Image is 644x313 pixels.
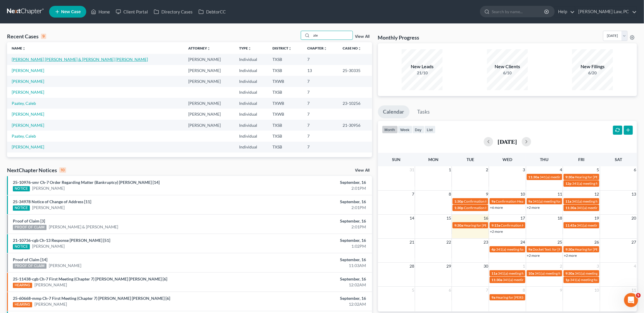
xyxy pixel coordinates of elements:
td: [PERSON_NAME] [184,65,234,76]
td: TXSB [268,87,303,98]
td: 13 [303,65,338,76]
div: NOTICE [13,244,30,249]
i: unfold_more [288,47,292,50]
span: 21 [409,239,415,246]
span: 341(a) meeting for [PERSON_NAME] [496,247,553,252]
span: 9a [491,295,495,300]
span: New Case [61,10,81,14]
div: 1:02PM [252,243,366,249]
span: 8 [448,191,452,198]
span: Wed [503,157,512,162]
span: 9a [529,199,532,203]
button: week [398,126,412,134]
td: 7 [303,142,338,153]
span: 4 [633,263,637,270]
td: [PERSON_NAME] [184,120,234,131]
i: unfold_more [22,47,26,50]
div: NextChapter Notices [7,167,66,174]
a: Client Portal [113,6,151,17]
span: 341(a) meeting for [PERSON_NAME] [577,206,633,210]
span: 10 [594,287,600,294]
h3: Monthly Progress [378,34,419,41]
a: Case Nounfold_more [343,46,361,50]
span: 23 [483,239,489,246]
span: Tue [467,157,474,162]
i: unfold_more [358,47,361,50]
span: 29 [446,263,452,270]
span: Thu [540,157,549,162]
span: 17 [520,215,526,222]
span: 341(a) meeting for [PERSON_NAME] [572,181,629,186]
span: 31 [409,166,415,173]
div: PROOF OF CLAIM [13,225,46,230]
a: Paatey, Caleb [12,101,36,106]
td: 23-10256 [338,98,372,109]
span: Confirmation Hearing for [PERSON_NAME] [501,223,568,228]
a: Nameunfold_more [12,46,26,50]
div: HEARING [13,302,32,307]
td: 7 [303,76,338,87]
a: [PERSON_NAME] & [PERSON_NAME] [49,224,118,230]
a: Districtunfold_more [272,46,292,50]
span: 9:30a [454,223,463,228]
span: Docket Text: for [PERSON_NAME] [533,247,585,252]
div: 6/20 [572,70,613,76]
span: 9:15a [491,223,500,228]
span: 341(a) meeting for [PERSON_NAME] [540,175,596,179]
td: 25-30335 [338,65,372,76]
td: TXSB [268,65,303,76]
i: unfold_more [248,47,251,50]
td: TXSB [268,54,303,65]
span: 12 [594,191,600,198]
div: September, 16 [252,257,366,263]
a: View All [355,35,370,39]
div: September, 16 [252,276,366,282]
span: Fri [579,157,585,162]
div: New Filings [572,63,613,70]
a: [PERSON_NAME] [PERSON_NAME] & [PERSON_NAME] [PERSON_NAME] [12,57,148,62]
a: Home [88,6,113,17]
button: list [424,126,436,134]
span: 1p [565,278,569,282]
span: 26 [594,239,600,246]
input: Search by name... [492,6,545,17]
a: +6 more [490,205,503,210]
td: [PERSON_NAME] [184,54,234,65]
span: Hearing for [PERSON_NAME] [464,223,509,228]
div: 21/10 [402,70,443,76]
span: 9:30a [565,175,574,179]
span: 6 [633,166,637,173]
span: 341(a) meeting for [PERSON_NAME] [498,271,554,276]
a: [PERSON_NAME] [12,79,44,84]
input: Search by name... [312,31,353,40]
div: September, 16 [252,237,366,243]
button: month [382,126,398,134]
span: 341(a) meeting for [PERSON_NAME] [503,278,559,282]
span: 1 [448,166,452,173]
a: 25-60668-mmp Ch-7 First Meeting (Chapter 7) [PERSON_NAME] [PERSON_NAME] [6] [13,296,170,301]
span: 1 [522,263,526,270]
span: 2 [559,263,563,270]
td: Individual [234,109,268,119]
a: [PERSON_NAME] [12,112,44,117]
td: [PERSON_NAME] [184,98,234,109]
td: TXWB [268,109,303,119]
a: Typeunfold_more [239,46,251,50]
button: day [412,126,424,134]
span: 5 [411,287,415,294]
a: 25-10976-smr Ch-7 Order Regarding Matter (Bankruptcy) [PERSON_NAME] [14] [13,180,160,185]
td: TXWB [268,76,303,87]
a: [PERSON_NAME] [12,90,44,95]
td: Individual [234,142,268,153]
span: 8 [522,287,526,294]
div: 12:02AM [252,282,366,288]
a: [PERSON_NAME] [32,185,65,191]
div: 2:01PM [252,224,366,230]
td: Individual [234,87,268,98]
iframe: Intercom live chat [624,293,638,307]
a: +2 more [490,229,503,234]
span: 12p [565,181,572,186]
a: DebtorCC [196,6,229,17]
a: [PERSON_NAME] [12,123,44,128]
span: 4 [559,166,563,173]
